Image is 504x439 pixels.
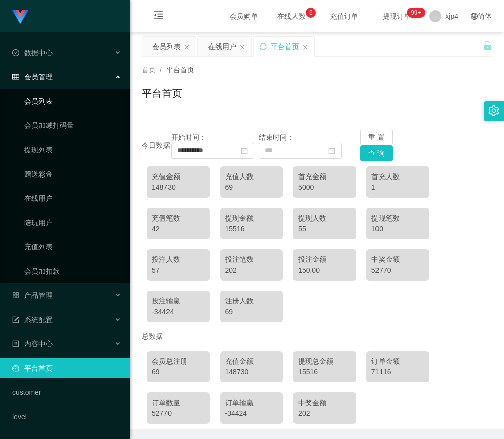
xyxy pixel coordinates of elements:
[152,408,205,419] div: 52770
[371,367,425,377] div: 71116
[24,115,121,136] a: 会员加减打码量
[371,182,425,193] div: 1
[298,224,351,234] div: 55
[260,43,267,50] i: 图标: sync
[298,408,351,419] div: 202
[377,13,416,20] span: 提现订单
[24,237,121,257] a: 充值列表
[24,212,121,233] a: 陪玩用户
[24,91,121,111] a: 会员列表
[225,398,278,408] div: 订单输赢
[12,316,19,323] i: 图标: form
[371,265,425,276] div: 52770
[298,265,351,276] div: 150.00
[298,356,351,367] div: 提现总金额
[225,254,278,265] div: 投注笔数
[24,164,121,184] a: 赠送彩金
[371,254,425,265] div: 中奖金额
[225,213,278,224] div: 提现金额
[24,140,121,160] a: 提现列表
[298,182,351,193] div: 5000
[152,213,205,224] div: 充值笔数
[152,182,205,193] div: 148730
[152,254,205,265] div: 投注人数
[171,133,206,141] span: 开始时间：
[298,367,351,377] div: 15516
[152,367,205,377] div: 69
[225,356,278,367] div: 充值金额
[12,73,19,80] i: 图标: table
[328,147,335,154] i: 图标: calendar
[142,140,171,151] div: 今日数据
[371,224,425,234] div: 100
[12,10,28,24] img: logo.9652507e.png
[272,13,311,20] span: 在线人数
[225,182,278,193] div: 69
[225,408,278,419] div: -34424
[12,340,19,347] i: 图标: profile
[142,66,156,74] span: 首页
[225,224,278,234] div: 15516
[160,66,162,74] span: /
[306,8,316,18] sup: 5
[360,145,393,161] button: 查 询
[152,296,205,306] div: 投注输赢
[241,147,248,154] i: 图标: calendar
[309,8,313,18] p: 5
[152,265,205,276] div: 57
[298,171,351,182] div: 首充金额
[298,213,351,224] div: 提现人数
[225,306,278,317] div: 69
[239,44,245,50] i: 图标: close
[184,44,190,50] i: 图标: close
[166,66,194,74] span: 平台首页
[12,407,121,427] a: level
[142,1,176,33] i: 图标: menu-fold
[12,340,53,348] span: 内容中心
[471,13,478,20] i: 图标: global
[152,398,205,408] div: 订单数量
[371,171,425,182] div: 首充人数
[24,261,121,281] a: 会员加扣款
[12,382,121,403] a: customer
[298,398,351,408] div: 中奖金额
[152,224,205,234] div: 42
[12,49,19,56] i: 图标: check-circle-o
[152,171,205,182] div: 充值金额
[142,327,492,346] div: 总数据
[225,367,278,377] div: 148730
[407,8,425,18] sup: 241
[12,73,53,81] span: 会员管理
[142,85,182,101] h1: 平台首页
[12,316,53,324] span: 系统配置
[225,171,278,182] div: 充值人数
[271,37,299,56] div: 平台首页
[225,265,278,276] div: 202
[488,105,499,116] i: 图标: setting
[12,292,19,299] i: 图标: appstore-o
[12,291,53,299] span: 产品管理
[483,41,492,50] i: 图标: unlock
[360,129,393,145] button: 重 置
[298,254,351,265] div: 投注金额
[152,356,205,367] div: 会员总注册
[259,133,294,141] span: 结束时间：
[325,13,363,20] span: 充值订单
[225,296,278,306] div: 注册人数
[24,188,121,208] a: 在线用户
[12,49,53,57] span: 数据中心
[371,356,425,367] div: 订单金额
[152,306,205,317] div: -34424
[371,213,425,224] div: 提现笔数
[152,37,181,56] div: 会员列表
[208,37,236,56] div: 在线用户
[12,358,121,378] a: 图标: dashboard平台首页
[302,44,308,50] i: 图标: close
